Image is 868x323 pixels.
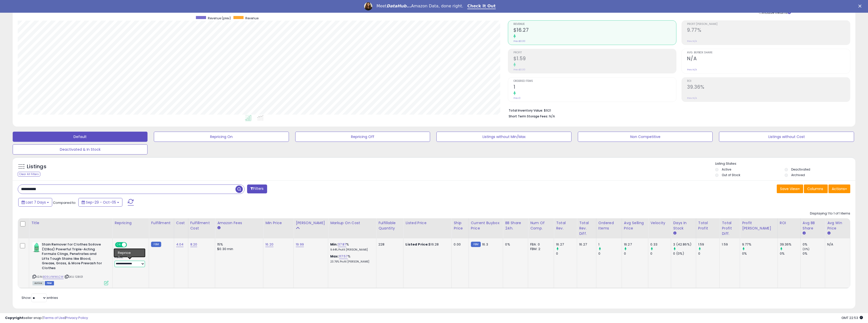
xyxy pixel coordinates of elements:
[742,242,778,247] div: 9.77%
[624,251,648,256] div: 0
[687,51,850,54] span: Avg. Buybox Share
[722,173,740,177] label: Out of Stock
[579,242,592,247] div: 16.27
[330,260,372,264] p: 23.76% Profit [PERSON_NAME]
[579,220,594,236] div: Total Rev. Diff.
[378,242,399,247] div: 228
[378,220,401,231] div: Fulfillable Quantity
[513,23,676,26] span: Revenue
[513,27,676,34] h2: $16.27
[217,247,259,251] div: $0.30 min
[32,281,44,285] span: All listings currently available for purchase on Amazon
[328,218,376,238] th: The percentage added to the cost of goods (COGS) that forms the calculator for Min & Max prices.
[13,132,147,142] button: Default
[513,40,525,43] small: Prev: $0.00
[295,132,430,142] button: Repricing Off
[330,254,339,259] b: Max:
[405,220,449,226] div: Listed Price
[780,251,800,256] div: 0%
[64,275,83,279] span: | SKU: 12801
[296,220,326,226] div: [PERSON_NAME]
[742,220,775,231] div: Profit [PERSON_NAME]
[482,242,488,247] span: 16.3
[803,251,825,256] div: 0%
[673,231,676,236] small: Days In Stock.
[650,220,669,226] div: Velocity
[513,51,676,54] span: Profit
[405,242,448,247] div: $16.28
[32,242,41,252] img: 41HQG1mbKNL._SL40_.jpg
[556,242,577,247] div: 16.27
[330,254,372,264] div: %
[247,184,267,193] button: Filters
[780,242,800,247] div: 39.36%
[780,220,798,226] div: ROI
[505,220,526,231] div: BB Share 24h.
[296,242,304,247] a: 19.99
[687,27,850,34] h2: 9.77%
[530,242,550,247] div: FBA: 0
[115,256,145,267] div: Preset:
[687,23,850,26] span: Profit [PERSON_NAME]
[217,220,261,226] div: Amazon Fees
[13,144,147,155] button: Deactivated & In Stock
[530,247,550,251] div: FBM: 2
[115,250,132,255] div: Low. Comp
[687,40,697,43] small: Prev: N/A
[53,200,76,205] span: Compared to:
[471,242,481,247] small: FBM
[598,220,620,231] div: Ordered Items
[722,242,736,247] div: 1.59
[505,242,524,247] div: 0%
[791,173,805,177] label: Archived
[31,220,110,226] div: Title
[27,163,46,170] h5: Listings
[245,16,258,20] span: Revenue
[386,4,411,8] i: DataHub...
[530,220,552,231] div: Num of Comp.
[827,220,848,231] div: Avg Win Price
[339,254,348,259] a: 117.57
[698,242,720,247] div: 1.59
[176,220,186,226] div: Cost
[154,132,289,142] button: Repricing On
[217,226,220,230] small: Amazon Fees.
[810,211,850,216] div: Displaying 1 to 1 of 1 items
[858,5,863,8] div: Close
[18,198,52,207] button: Last 7 Days
[376,4,463,9] div: Meet Amazon Data, done right.
[330,248,372,252] p: 9.44% Profit [PERSON_NAME]
[26,200,46,205] span: Last 7 Days
[126,243,134,247] span: OFF
[86,200,116,205] span: Sep-29 - Oct-05
[513,56,676,63] h2: $1.59
[722,167,731,172] label: Active
[827,242,846,247] div: N/A
[42,242,103,272] b: Stain Remover for Clothes Soilove (128oz) Powerful Triple-Acting Formula Clings, Penetrates and L...
[513,80,676,83] span: Ordered Items
[807,186,823,191] span: Columns
[687,56,850,63] h2: N/A
[513,84,676,91] h2: 1
[330,220,374,226] div: Markup on Cost
[208,16,231,20] span: Revenue (prev)
[190,220,213,231] div: Fulfillment Cost
[265,242,273,247] a: 16.20
[116,243,122,247] span: ON
[715,161,855,166] p: Listing States:
[265,220,291,226] div: Min Price
[454,220,466,231] div: Ship Price
[513,68,525,71] small: Prev: $0.00
[803,247,810,251] small: (0%)
[598,242,622,247] div: 1
[578,132,713,142] button: Non Competitive
[22,295,58,300] span: Show: entries
[66,315,88,320] a: Privacy Policy
[115,220,147,226] div: Repricing
[722,220,738,236] div: Total Profit Diff.
[78,198,122,207] button: Sep-29 - Oct-05
[32,242,108,285] div: ASIN:
[5,316,88,320] div: seller snap | |
[549,114,555,119] span: N/A
[338,242,346,247] a: 37.87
